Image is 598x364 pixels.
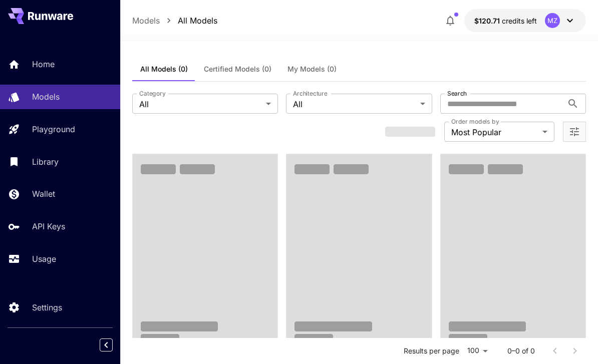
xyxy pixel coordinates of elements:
label: Architecture [293,89,327,98]
nav: breadcrumb [132,15,217,27]
span: Most Popular [451,126,538,138]
button: $120.70962MZ [464,9,586,32]
label: Order models by [451,117,499,126]
label: Category [139,89,166,98]
p: Settings [32,301,62,313]
p: Home [32,58,55,70]
button: Collapse sidebar [100,338,113,351]
a: Models [132,15,160,27]
p: API Keys [32,220,65,232]
span: All [139,98,262,110]
button: Open more filters [568,126,580,138]
p: Playground [32,123,75,135]
span: My Models (0) [287,65,337,74]
p: Wallet [32,188,55,200]
span: Certified Models (0) [204,65,271,74]
p: Usage [32,253,56,265]
span: All Models (0) [140,65,188,74]
p: Results per page [404,346,459,356]
label: Search [447,89,467,98]
p: Models [32,91,60,103]
a: All Models [178,15,217,27]
p: Library [32,156,59,168]
div: $120.70962 [474,16,537,26]
div: Collapse sidebar [107,336,120,354]
span: All [293,98,416,110]
span: $120.71 [474,17,502,25]
p: 0–0 of 0 [507,346,535,356]
div: MZ [545,13,560,28]
span: credits left [502,17,537,25]
div: 100 [463,343,491,358]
